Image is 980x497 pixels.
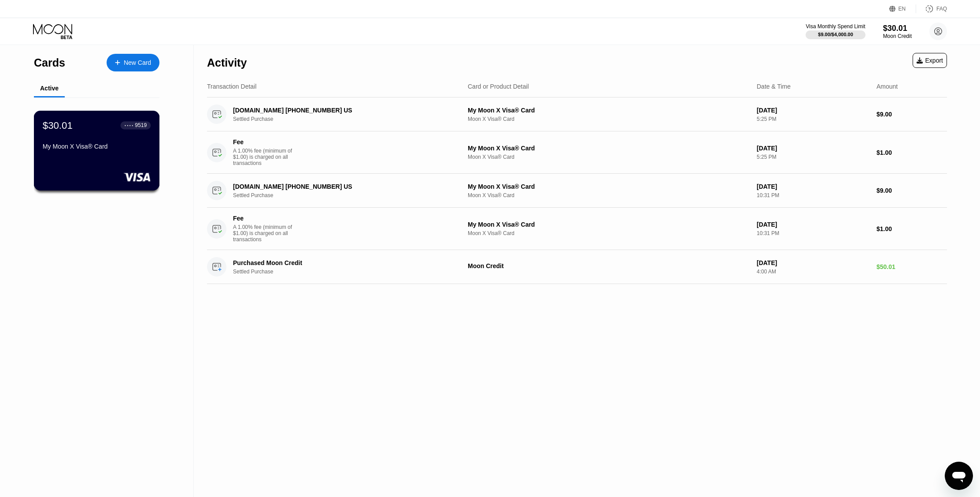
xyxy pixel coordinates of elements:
[207,250,947,284] div: Purchased Moon CreditSettled PurchaseMoon Credit[DATE]4:00 AM$50.01
[207,131,947,174] div: FeeA 1.00% fee (minimum of $1.00) is charged on all transactionsMy Moon X Visa® CardMoon X Visa® ...
[207,208,947,250] div: FeeA 1.00% fee (minimum of $1.00) is charged on all transactionsMy Moon X Visa® CardMoon X Visa® ...
[936,6,947,12] div: FAQ
[43,143,151,150] div: My Moon X Visa® Card
[757,221,869,228] div: [DATE]
[468,262,750,269] div: Moon Credit
[207,97,947,131] div: [DOMAIN_NAME] [PHONE_NUMBER] USSettled PurchaseMy Moon X Visa® CardMoon X Visa® Card[DATE]5:25 PM...
[468,83,529,90] div: Card or Product Detail
[883,24,912,39] div: $30.01Moon Credit
[233,138,295,146] div: Fee
[757,183,869,190] div: [DATE]
[207,56,247,69] div: Activity
[876,83,898,90] div: Amount
[135,122,147,128] div: 9519
[876,187,947,194] div: $9.00
[468,230,750,236] div: Moon X Visa® Card
[876,263,947,270] div: $50.01
[34,111,159,190] div: $30.01● ● ● ●9519My Moon X Visa® Card
[899,6,906,12] div: EN
[233,148,299,166] div: A 1.00% fee (minimum of $1.00) is charged on all transactions
[43,120,73,131] div: $30.01
[233,215,295,222] div: Fee
[757,269,869,275] div: 4:00 AM
[917,57,943,64] div: Export
[806,23,865,39] div: Visa Monthly Spend Limit$9.00/$4,000.00
[876,225,947,232] div: $1.00
[757,107,869,114] div: [DATE]
[945,462,973,490] iframe: Кнопка запуска окна обмена сообщениями
[757,259,869,266] div: [DATE]
[233,192,461,198] div: Settled Purchase
[757,192,869,198] div: 10:31 PM
[889,4,916,13] div: EN
[468,192,750,198] div: Moon X Visa® Card
[207,174,947,208] div: [DOMAIN_NAME] [PHONE_NUMBER] USSettled PurchaseMy Moon X Visa® CardMoon X Visa® Card[DATE]10:31 P...
[468,183,750,190] div: My Moon X Visa® Card
[806,23,865,30] div: Visa Monthly Spend Limit
[233,116,461,122] div: Settled Purchase
[468,221,750,228] div: My Moon X Visa® Card
[757,230,869,236] div: 10:31 PM
[876,149,947,156] div: $1.00
[757,154,869,160] div: 5:25 PM
[757,116,869,122] div: 5:25 PM
[233,259,445,266] div: Purchased Moon Credit
[883,24,912,33] div: $30.01
[233,269,461,275] div: Settled Purchase
[233,183,445,190] div: [DOMAIN_NAME] [PHONE_NUMBER] US
[40,85,59,92] div: Active
[124,59,151,67] div: New Card
[818,32,853,37] div: $9.00 / $4,000.00
[233,224,299,243] div: A 1.00% fee (minimum of $1.00) is charged on all transactions
[876,111,947,118] div: $9.00
[468,116,750,122] div: Moon X Visa® Card
[107,54,159,71] div: New Card
[913,53,947,68] div: Export
[757,83,791,90] div: Date & Time
[207,83,256,90] div: Transaction Detail
[233,107,445,114] div: [DOMAIN_NAME] [PHONE_NUMBER] US
[468,145,750,152] div: My Moon X Visa® Card
[468,154,750,160] div: Moon X Visa® Card
[125,124,133,127] div: ● ● ● ●
[757,145,869,152] div: [DATE]
[468,107,750,114] div: My Moon X Visa® Card
[34,56,65,69] div: Cards
[916,4,947,13] div: FAQ
[883,33,912,39] div: Moon Credit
